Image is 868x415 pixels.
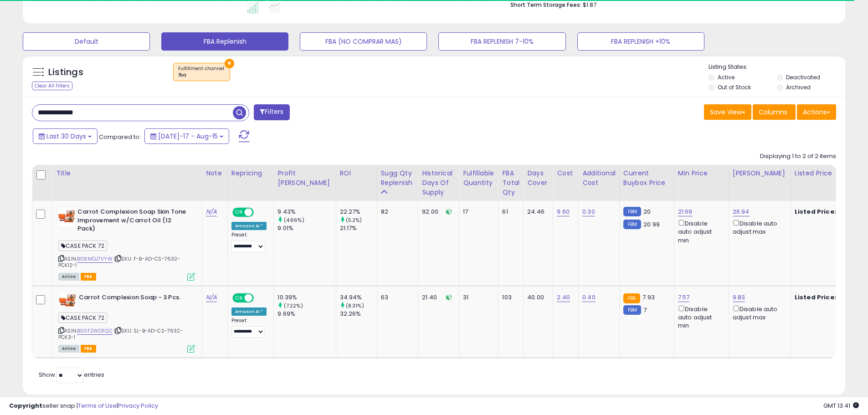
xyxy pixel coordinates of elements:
div: 92.00 [422,208,452,216]
div: 17 [463,208,491,216]
span: 7.93 [642,293,655,302]
small: (5.2%) [346,216,362,224]
div: 40.00 [527,293,546,302]
button: Columns [753,104,796,120]
div: Disable auto adjust min [678,218,722,245]
span: 20.99 [643,220,660,229]
div: Displaying 1 to 2 of 2 items [760,152,836,161]
small: (7.22%) [284,302,303,309]
span: ON [233,294,245,302]
a: 26.94 [733,207,750,216]
div: Note [206,169,224,178]
div: 34.94% [340,293,377,302]
div: 21.40 [422,293,452,302]
span: All listings currently available for purchase on Amazon [58,273,79,281]
div: 24.46 [527,208,546,216]
p: Listing States: [709,63,845,72]
div: Disable auto adjust max [733,304,784,322]
div: 63 [381,293,411,302]
div: Amazon AI * [231,222,267,230]
div: 10.39% [277,293,335,302]
span: | SKU: SL-B-AD-CS-7632-PCK3-1 [58,327,183,341]
button: Default [23,32,150,51]
div: Min Price [678,169,725,178]
label: Archived [786,83,811,91]
span: [DATE]-17 - Aug-15 [158,132,218,141]
a: 0.30 [582,207,595,216]
span: 2025-09-15 13:41 GMT [823,401,859,410]
a: 2.40 [557,293,570,302]
span: Compared to: [99,133,141,141]
button: FBA REPLENISH 7-10% [438,32,565,51]
div: Historical Days Of Supply [422,169,455,197]
b: Carrot Complexion Soap Skin Tone Improvement w/Carrot Oil (12 Pack) [77,208,188,236]
button: FBA (NO COMPRAR MAS) [300,32,427,51]
div: fba [178,72,225,78]
a: 0.40 [582,293,596,302]
b: Carrot Complexion Soap - 3 Pcs. [79,293,190,304]
div: 103 [502,293,516,302]
span: All listings currently available for purchase on Amazon [58,345,79,353]
label: Out of Stock [718,83,751,91]
small: (8.31%) [346,302,364,309]
button: [DATE]-17 - Aug-15 [144,128,229,144]
b: Listed Price: [795,293,836,302]
div: 9.01% [277,224,335,232]
span: 20 [643,207,651,216]
label: Deactivated [786,73,820,81]
a: N/A [206,207,217,216]
div: 32.26% [340,310,377,318]
div: [PERSON_NAME] [733,169,787,178]
div: Additional Cost [582,169,616,188]
span: CASE PACK 72 [58,313,107,323]
a: 9.83 [733,293,745,302]
span: | SKU: F-B-AD-CS-7632-PCK12-1 [58,255,180,269]
button: Last 30 Days [33,128,98,144]
a: B00F2WDFQC [77,327,113,335]
div: ASIN: [58,293,195,352]
div: Title [56,169,198,178]
a: N/A [206,293,217,302]
span: Show: entries [39,370,104,379]
a: Privacy Policy [118,401,158,410]
span: OFF [252,294,267,302]
div: FBA Total Qty [502,169,519,197]
div: ROI [340,169,373,178]
span: $1.87 [583,0,596,9]
span: Fulfillment channel : [178,65,225,79]
span: Last 30 Days [46,132,86,141]
label: Active [718,73,734,81]
div: Sugg Qty Replenish [381,169,415,188]
div: Profit [PERSON_NAME] [277,169,332,188]
h5: Listings [48,66,83,79]
span: ON [233,209,245,216]
div: Fulfillable Quantity [463,169,494,188]
div: Amazon AI * [231,307,267,316]
div: Preset: [231,318,267,338]
a: B08MDJ7VYW [77,255,113,263]
span: 7 [643,306,647,314]
img: 41ReEd7uAUL._SL40_.jpg [58,208,75,226]
a: 7.57 [678,293,690,302]
div: 22.27% [340,208,377,216]
div: ASIN: [58,208,195,280]
a: 21.69 [678,207,693,216]
div: Disable auto adjust min [678,304,722,330]
div: 61 [502,208,516,216]
div: 9.69% [277,310,335,318]
div: Days Cover [527,169,549,188]
b: Listed Price: [795,207,836,216]
button: × [225,59,234,68]
small: FBA [623,293,640,303]
button: FBA Replenish [161,32,288,51]
small: FBM [623,220,641,229]
a: 9.60 [557,207,570,216]
button: Actions [797,104,836,120]
div: 21.17% [340,224,377,232]
button: Filters [254,104,289,120]
div: Cost [557,169,575,178]
span: FBA [81,345,96,353]
b: Short Term Storage Fees: [510,1,581,9]
span: CASE PACK 72 [58,241,107,251]
a: Terms of Use [78,401,117,410]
